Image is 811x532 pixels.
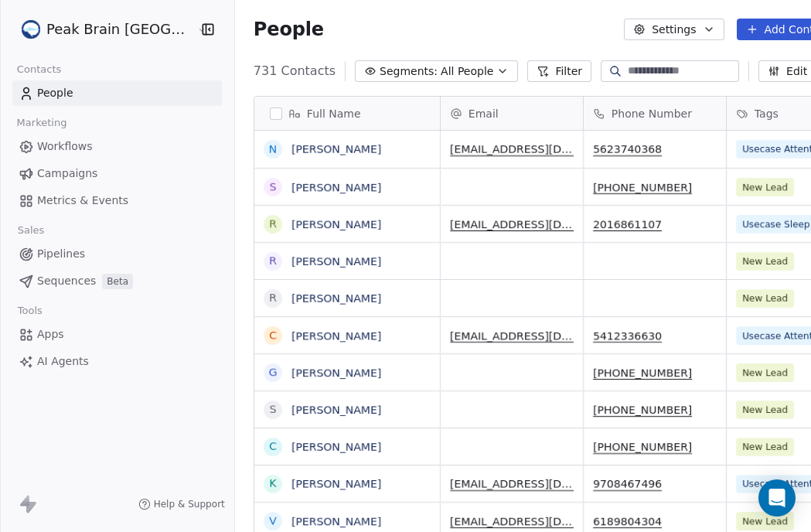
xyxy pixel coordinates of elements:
[154,498,225,510] span: Help & Support
[612,106,692,121] span: Phone Number
[254,18,324,41] span: People
[12,134,222,159] a: Workflows
[22,20,40,39] img: Peak%20Brain%20Logo.png
[758,479,796,517] div: Open Intercom Messenger
[19,16,186,43] button: Peak Brain [GEOGRAPHIC_DATA]
[624,19,724,40] button: Settings
[291,478,381,490] a: [PERSON_NAME]
[736,289,794,308] span: New Lead
[37,326,64,343] span: Apps
[291,143,381,155] a: [PERSON_NAME]
[755,106,779,121] span: Tags
[11,219,51,242] span: Sales
[291,515,381,527] a: [PERSON_NAME]
[254,62,336,80] span: 731 Contacts
[12,188,222,213] a: Metrics & Events
[269,327,277,343] div: C
[268,364,277,380] div: G
[269,401,276,418] div: S
[12,241,222,267] a: Pipelines
[291,218,381,230] a: [PERSON_NAME]
[291,255,381,268] a: [PERSON_NAME]
[37,353,89,370] span: AI Agents
[291,441,381,453] a: [PERSON_NAME]
[269,290,277,306] div: r
[380,63,438,80] span: Segments:
[269,253,277,269] div: r
[441,63,493,80] span: All People
[46,19,193,39] span: Peak Brain [GEOGRAPHIC_DATA]
[254,97,440,130] div: Full Name
[37,85,73,101] span: People
[441,97,583,130] div: Email
[269,216,277,232] div: R
[291,329,381,342] a: [PERSON_NAME]
[10,58,68,81] span: Contacts
[102,274,133,289] span: Beta
[584,97,726,130] div: Phone Number
[291,292,381,305] a: [PERSON_NAME]
[12,349,222,374] a: AI Agents
[291,404,381,416] a: [PERSON_NAME]
[37,165,97,182] span: Campaigns
[37,193,128,209] span: Metrics & Events
[269,513,277,529] div: V
[736,363,794,382] span: New Lead
[291,367,381,379] a: [PERSON_NAME]
[12,80,222,106] a: People
[37,138,93,155] span: Workflows
[269,142,277,158] div: N
[12,322,222,347] a: Apps
[736,252,794,271] span: New Lead
[138,498,225,510] a: Help & Support
[11,299,49,322] span: Tools
[736,512,794,530] span: New Lead
[736,401,794,419] span: New Lead
[37,246,85,262] span: Pipelines
[12,268,222,294] a: SequencesBeta
[10,111,73,135] span: Marketing
[736,438,794,456] span: New Lead
[12,161,222,186] a: Campaigns
[37,273,96,289] span: Sequences
[307,106,361,121] span: Full Name
[736,178,794,196] span: New Lead
[269,438,277,455] div: C
[527,60,591,82] button: Filter
[469,106,499,121] span: Email
[269,476,276,492] div: K
[291,181,381,193] a: [PERSON_NAME]
[269,179,276,195] div: S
